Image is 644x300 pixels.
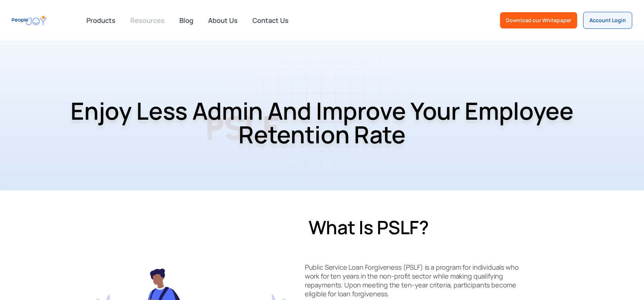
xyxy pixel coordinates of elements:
a: Account Login [583,12,632,29]
a: About Us [204,12,242,28]
a: Blog [175,12,198,28]
div: Account Login [589,17,626,24]
h1: Enjoy Less Admin and Improve Your Employee Retention Rate [49,80,595,166]
a: Contact Us [248,12,293,28]
div: Download our Whitepaper [506,17,571,24]
a: Download our Whitepaper [500,12,577,28]
h2: What is PSLF? [309,216,520,238]
a: home [12,12,47,29]
div: Products [82,13,120,28]
a: Resources [126,12,169,28]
